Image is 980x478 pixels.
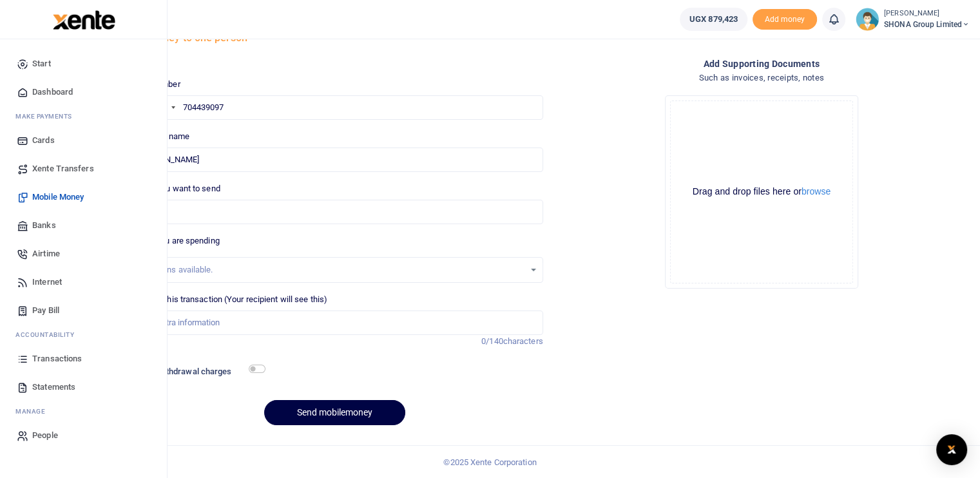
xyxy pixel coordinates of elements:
[10,78,157,106] a: Dashboard
[689,13,738,26] span: UGX 879,423
[10,345,157,373] a: Transactions
[503,336,543,346] span: characters
[32,57,51,70] span: Start
[10,373,157,401] a: Statements
[753,9,817,30] span: Add money
[802,187,831,196] button: browse
[136,263,524,276] div: No options available.
[32,352,82,365] span: Transactions
[32,304,59,317] span: Pay Bill
[10,401,157,421] li: M
[553,71,970,85] h4: Such as invoices, receipts, notes
[10,421,157,450] a: People
[126,311,543,335] input: Enter extra information
[126,200,543,224] input: UGX
[884,19,970,30] span: SHONA Group Limited
[32,247,60,260] span: Airtime
[126,148,543,172] input: MTN & Airtel numbers are validated
[32,162,94,175] span: Xente Transfers
[32,134,55,147] span: Cards
[126,293,327,306] label: Memo for this transaction (Your recipient will see this)
[10,155,157,183] a: Xente Transfers
[25,330,74,339] span: countability
[884,8,970,19] small: [PERSON_NAME]
[10,325,157,345] li: Ac
[680,8,747,31] a: UGX 879,423
[32,429,58,442] span: People
[32,276,62,289] span: Internet
[32,381,75,394] span: Statements
[671,186,852,198] div: Drag and drop files here or
[32,86,73,99] span: Dashboard
[675,8,753,31] li: Wallet ballance
[936,434,967,465] div: Open Intercom Messenger
[53,10,115,30] img: logo-large
[856,8,970,31] a: profile-user [PERSON_NAME] SHONA Group Limited
[10,211,157,240] a: Banks
[126,234,219,247] label: Reason you are spending
[10,296,157,325] a: Pay Bill
[128,367,260,377] h6: Include withdrawal charges
[52,14,115,24] a: logo-small logo-large logo-large
[32,191,84,204] span: Mobile Money
[22,111,72,121] span: ake Payments
[32,219,56,232] span: Banks
[22,406,46,416] span: anage
[753,14,817,23] a: Add money
[553,57,970,71] h4: Add supporting Documents
[753,9,817,30] li: Toup your wallet
[264,400,405,425] button: Send mobilemoney
[10,268,157,296] a: Internet
[126,182,220,195] label: Amount you want to send
[10,183,157,211] a: Mobile Money
[10,106,157,126] li: M
[856,8,879,31] img: profile-user
[665,95,858,289] div: File Uploader
[10,240,157,268] a: Airtime
[10,50,157,78] a: Start
[126,78,180,91] label: Phone number
[126,95,543,120] input: Enter phone number
[481,336,503,346] span: 0/140
[10,126,157,155] a: Cards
